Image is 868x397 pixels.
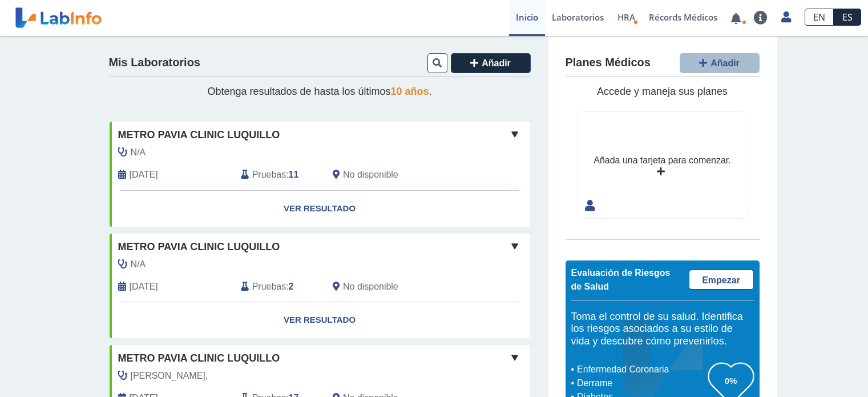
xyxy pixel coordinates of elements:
a: Ver Resultado [110,191,530,227]
iframe: Help widget launcher [766,352,855,384]
span: Añadir [710,58,740,68]
h3: 0% [708,374,754,388]
span: 10 años [391,86,429,97]
span: Metro Pavia Clinic Luquillo [118,127,280,143]
span: N/A [131,146,146,159]
span: No disponible [343,168,398,182]
span: 2024-03-27 [130,280,158,294]
span: Metro Pavia Clinic Luquillo [118,239,280,255]
li: Enfermedad Coronaria [574,363,708,376]
span: Pruebas [252,280,286,294]
span: Añadir [482,58,511,68]
button: Añadir [451,53,531,73]
b: 11 [289,170,299,179]
span: Accede y maneja sus planes [597,86,728,97]
a: Ver Resultado [110,302,530,338]
span: No disponible [343,280,398,294]
div: : [232,168,324,182]
span: Pruebas [252,168,286,182]
div: Añada una tarjeta para comenzar. [594,154,730,167]
div: : [232,280,324,294]
a: EN [805,9,834,26]
span: Obtenga resultados de hasta los últimos . [207,86,431,97]
li: Derrame [574,376,708,390]
b: 2 [289,282,294,291]
span: N/A [131,258,146,271]
a: ES [834,9,861,26]
button: Añadir [680,53,760,73]
a: Empezar [689,270,754,290]
h4: Mis Laboratorios [109,56,200,70]
span: 2024-06-12 [130,168,158,182]
span: Alvarez, [131,369,208,383]
span: Empezar [702,275,740,285]
span: HRA [617,11,635,23]
h4: Planes Médicos [566,56,651,70]
span: Metro Pavia Clinic Luquillo [118,351,280,366]
span: Evaluación de Riesgos de Salud [571,268,671,291]
h5: Toma el control de su salud. Identifica los riesgos asociados a su estilo de vida y descubre cómo... [571,311,754,348]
